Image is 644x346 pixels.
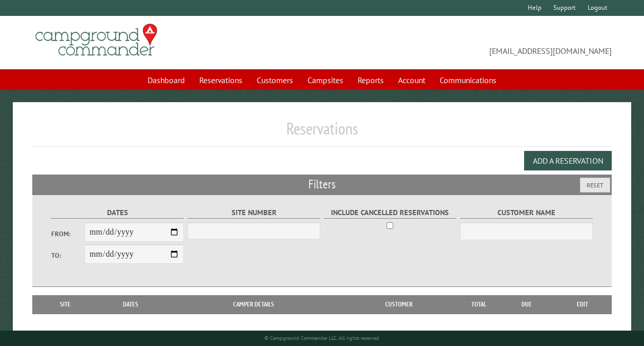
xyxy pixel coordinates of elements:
[324,207,456,219] label: Include Cancelled Reservations
[301,70,349,90] a: Campsites
[264,335,380,341] small: © Campground Commander LLC. All rights reserved.
[94,295,168,314] th: Dates
[32,175,612,194] h2: Filters
[193,70,248,90] a: Reservations
[524,151,612,170] button: Add a Reservation
[32,119,612,147] h1: Reservations
[322,28,612,57] span: [EMAIL_ADDRESS][DOMAIN_NAME]
[351,70,390,90] a: Reports
[51,207,184,219] label: Dates
[141,70,191,90] a: Dashboard
[460,207,593,219] label: Customer Name
[500,295,554,314] th: Due
[339,295,458,314] th: Customer
[433,70,503,90] a: Communications
[51,229,85,239] label: From:
[459,295,500,314] th: Total
[580,178,610,193] button: Reset
[188,207,320,219] label: Site Number
[392,70,431,90] a: Account
[168,295,340,314] th: Camper Details
[32,20,160,60] img: Campground Commander
[251,70,299,90] a: Customers
[37,295,94,314] th: Site
[554,295,612,314] th: Edit
[51,251,85,260] label: To:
